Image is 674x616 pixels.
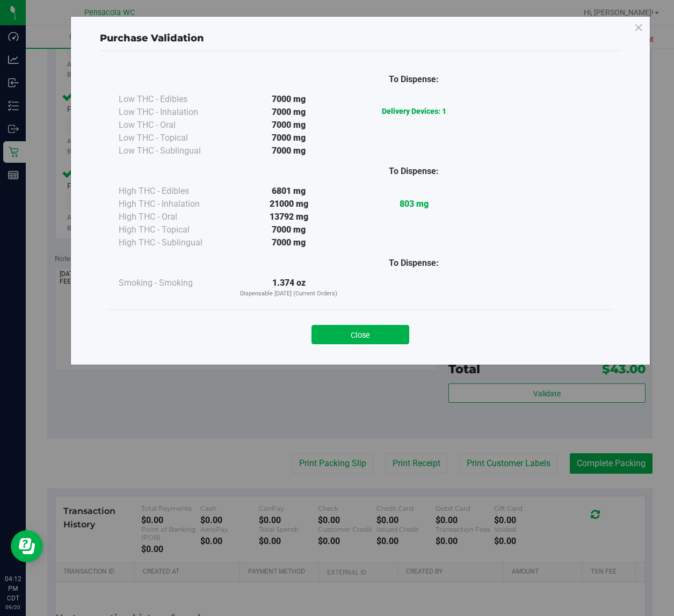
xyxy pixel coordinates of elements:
[311,325,409,344] button: Close
[351,165,476,178] div: To Dispense:
[226,119,351,132] div: 7000 mg
[226,223,351,236] div: 7000 mg
[119,211,226,223] div: High THC - Oral
[119,132,226,144] div: Low THC - Topical
[119,185,226,198] div: High THC - Edibles
[226,132,351,144] div: 7000 mg
[351,73,476,86] div: To Dispense:
[226,106,351,119] div: 7000 mg
[226,277,351,299] div: 1.374 oz
[119,236,226,249] div: High THC - Sublingual
[119,223,226,236] div: High THC - Topical
[226,185,351,198] div: 6801 mg
[119,106,226,119] div: Low THC - Inhalation
[400,199,429,209] strong: 803 mg
[226,289,351,299] p: Dispensable [DATE] (Current Orders)
[351,106,476,117] p: Delivery Devices: 1
[226,198,351,211] div: 21000 mg
[119,198,226,211] div: High THC - Inhalation
[119,119,226,132] div: Low THC - Oral
[119,144,226,157] div: Low THC - Sublingual
[226,93,351,106] div: 7000 mg
[351,257,476,270] div: To Dispense:
[226,211,351,223] div: 13792 mg
[119,93,226,106] div: Low THC - Edibles
[100,32,204,44] span: Purchase Validation
[226,236,351,249] div: 7000 mg
[11,530,43,562] iframe: Resource center
[119,277,226,289] div: Smoking - Smoking
[226,144,351,157] div: 7000 mg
